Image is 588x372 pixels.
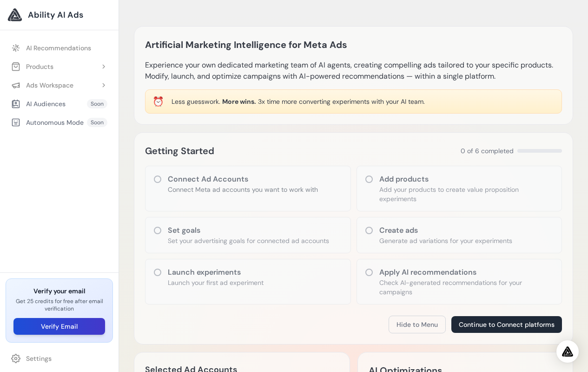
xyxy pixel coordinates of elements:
[168,174,318,185] h3: Connect Ad Accounts
[379,174,555,185] h3: Add products
[168,225,329,236] h3: Set goals
[6,77,113,94] button: Ads Workspace
[168,185,318,194] p: Connect Meta ad accounts you want to work with
[11,99,66,108] div: AI Audiences
[87,118,107,127] span: Soon
[556,340,579,363] div: Open Intercom Messenger
[6,40,113,56] a: AI Recommendations
[11,81,73,90] div: Ads Workspace
[11,62,53,71] div: Products
[389,316,446,333] button: Hide to Menu
[13,286,105,296] h3: Verify your email
[379,278,555,297] p: Check AI-generated recommendations for your campaigns
[145,143,214,158] h2: Getting Started
[461,146,514,156] span: 0 of 6 completed
[379,267,555,278] h3: Apply AI recommendations
[7,7,111,22] a: Ability AI Ads
[172,97,220,106] span: Less guesswork.
[168,278,264,287] p: Launch your first ad experiment
[379,225,512,236] h3: Create ads
[6,58,113,75] button: Products
[379,185,555,203] p: Add your products to create value proposition experiments
[145,37,347,52] h1: Artificial Marketing Intelligence for Meta Ads
[11,118,84,127] div: Autonomous Mode
[451,316,562,333] button: Continue to Connect platforms
[168,236,329,245] p: Set your advertising goals for connected ad accounts
[87,99,107,108] span: Soon
[222,97,256,106] span: More wins.
[6,350,113,367] a: Settings
[13,298,105,312] p: Get 25 credits for free after email verification
[258,97,425,106] span: 3x time more converting experiments with your AI team.
[145,60,562,82] p: Experience your own dedicated marketing team of AI agents, creating compelling ads tailored to yo...
[168,267,264,278] h3: Launch experiments
[379,236,512,245] p: Generate ad variations for your experiments
[28,8,83,21] span: Ability AI Ads
[13,318,105,335] button: Verify Email
[152,95,164,108] div: ⏰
